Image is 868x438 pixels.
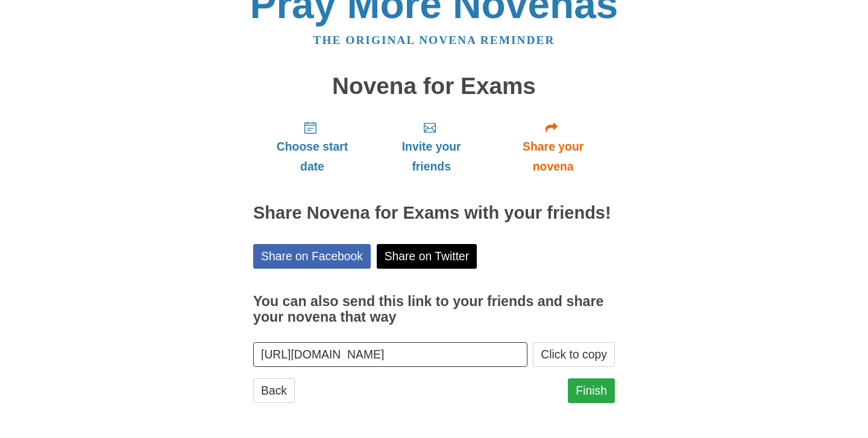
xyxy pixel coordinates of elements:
a: Share on Facebook [253,244,371,269]
a: Invite your friends [371,111,491,183]
a: Choose start date [253,111,371,183]
span: Share your novena [503,137,603,177]
h1: Novena for Exams [253,74,615,99]
span: Choose start date [265,137,359,177]
h3: You can also send this link to your friends and share your novena that way [253,294,615,325]
button: Click to copy [533,342,615,367]
a: Finish [568,378,615,403]
a: The original novena reminder [313,34,555,46]
a: Share your novena [491,111,615,183]
a: Back [253,378,295,403]
h2: Share Novena for Exams with your friends! [253,204,615,223]
span: Invite your friends [383,137,479,177]
a: Share on Twitter [377,244,477,269]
